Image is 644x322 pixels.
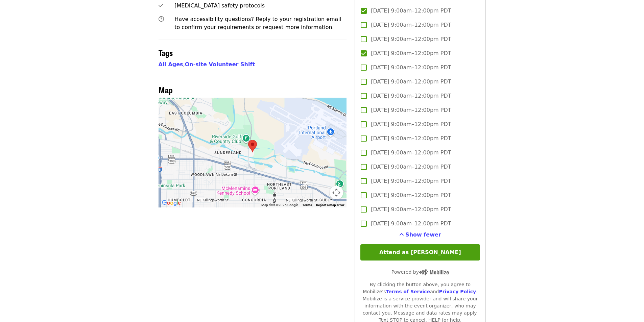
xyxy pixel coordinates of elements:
img: Google [160,199,183,207]
span: [DATE] 9:00am–12:00pm PDT [371,49,451,57]
button: Attend as [PERSON_NAME] [360,244,480,261]
button: Map camera controls [330,186,343,199]
span: [DATE] 9:00am–12:00pm PDT [371,149,451,157]
span: [DATE] 9:00am–12:00pm PDT [371,7,451,15]
span: Powered by [391,269,449,275]
span: Tags [159,47,173,58]
span: [DATE] 9:00am–12:00pm PDT [371,134,451,143]
span: [DATE] 9:00am–12:00pm PDT [371,35,451,43]
span: [DATE] 9:00am–12:00pm PDT [371,106,451,114]
span: [DATE] 9:00am–12:00pm PDT [371,163,451,171]
span: Map data ©2025 Google [261,203,298,207]
button: See more timeslots [399,231,441,239]
span: [DATE] 9:00am–12:00pm PDT [371,92,451,100]
span: [DATE] 9:00am–12:00pm PDT [371,205,451,214]
i: check icon [159,2,163,9]
a: Privacy Policy [439,289,476,294]
a: Open this area in Google Maps (opens a new window) [160,199,183,207]
a: Terms [302,203,312,207]
a: On-site Volunteer Shift [185,61,255,68]
span: [DATE] 9:00am–12:00pm PDT [371,78,451,86]
i: question-circle icon [159,16,164,22]
span: [DATE] 9:00am–12:00pm PDT [371,191,451,199]
a: Report a map error [316,203,344,207]
span: Map [159,84,173,96]
a: All Ages [159,61,183,68]
span: [DATE] 9:00am–12:00pm PDT [371,64,451,72]
a: Terms of Service [386,289,430,294]
span: [DATE] 9:00am–12:00pm PDT [371,120,451,128]
span: Show fewer [405,231,441,238]
div: [MEDICAL_DATA] safety protocols [174,2,347,10]
span: Have accessibility questions? Reply to your registration email to confirm your requirements or re... [174,16,341,30]
span: [DATE] 9:00am–12:00pm PDT [371,220,451,228]
span: , [159,61,185,68]
span: [DATE] 9:00am–12:00pm PDT [371,21,451,29]
img: Powered by Mobilize [419,269,449,275]
span: [DATE] 9:00am–12:00pm PDT [371,177,451,185]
